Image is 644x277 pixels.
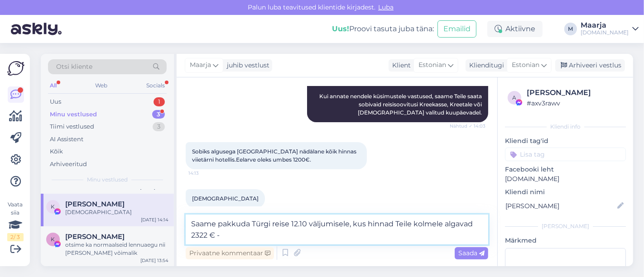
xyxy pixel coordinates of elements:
[141,216,168,223] div: [DATE] 14:14
[505,148,626,161] input: Lisa tag
[50,147,63,156] div: Kõik
[186,247,274,259] div: Privaatne kommentaar
[188,170,222,177] span: 14:13
[581,22,639,36] a: Maarja[DOMAIN_NAME]
[527,98,623,108] div: # axv3rawv
[332,24,434,34] div: Proovi tasuta juba täna:
[505,236,626,245] p: Märkmed
[50,97,61,106] div: Uus
[7,61,24,76] img: Askly Logo
[48,80,58,91] div: All
[7,233,24,241] div: 2 / 3
[555,59,625,72] div: Arhiveeri vestlus
[450,123,485,129] span: Nähtud ✓ 14:03
[513,94,517,101] span: a
[153,122,165,131] div: 3
[505,123,626,131] div: Kliendi info
[375,3,396,11] span: Luba
[65,241,168,257] div: otsime ka normaalseid lennuaegu nii [PERSON_NAME] võimalik
[466,61,504,70] div: Klienditugi
[389,61,411,70] div: Klient
[192,195,259,202] span: [DEMOGRAPHIC_DATA]
[505,165,626,174] p: Facebooki leht
[190,60,211,70] span: Maarja
[140,257,168,264] div: [DATE] 13:54
[87,176,128,184] span: Minu vestlused
[50,160,87,169] div: Arhiveeritud
[65,208,168,216] div: [DEMOGRAPHIC_DATA]
[192,148,358,163] span: Sobiks algusega [GEOGRAPHIC_DATA] nädälane kõik hinnas viietärni hotellis.Eelarve oleks umbes 1200€.
[332,24,349,33] b: Uus!
[65,200,125,208] span: Konstantin Peetsmann
[94,80,110,91] div: Web
[144,80,167,91] div: Socials
[527,87,623,98] div: [PERSON_NAME]
[505,174,626,184] p: [DOMAIN_NAME]
[223,61,269,70] div: juhib vestlust
[152,110,165,119] div: 3
[51,236,55,243] span: K
[50,135,83,144] div: AI Assistent
[505,222,626,230] div: [PERSON_NAME]
[7,201,24,241] div: Vaata siia
[487,21,543,37] div: Aktiivne
[505,136,626,146] p: Kliendi tag'id
[437,20,476,38] button: Emailid
[65,233,125,241] span: Karin Vahar
[50,110,97,119] div: Minu vestlused
[581,22,629,29] div: Maarja
[458,249,485,257] span: Saada
[50,122,94,131] div: Tiimi vestlused
[51,203,55,210] span: K
[505,201,615,211] input: Lisa nimi
[154,97,165,106] div: 1
[56,62,92,72] span: Otsi kliente
[564,23,577,35] div: M
[418,60,446,70] span: Estonian
[186,215,488,244] textarea: Saame pakkuda Türgi reise 12.10 väljumisele, kus hinnad Teile kolmele algavad 2322 € -
[505,187,626,197] p: Kliendi nimi
[581,29,629,36] div: [DOMAIN_NAME]
[512,60,539,70] span: Estonian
